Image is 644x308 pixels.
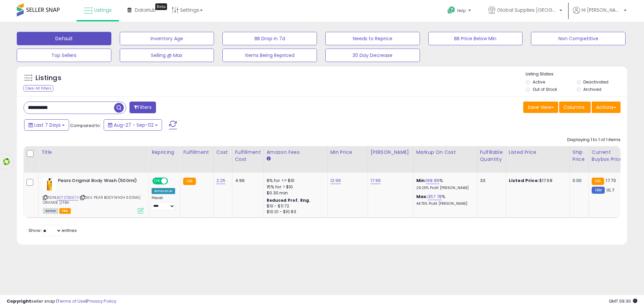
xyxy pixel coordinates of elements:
[606,187,614,193] span: 15.7
[216,177,226,184] a: 2.25
[152,196,175,211] div: Preset:
[43,195,141,205] span: | SKU: PEAR BODYWASH 500ML( ORANGE )/FBA
[330,149,365,156] div: Min Price
[43,178,144,213] div: ASIN:
[413,146,477,173] th: The percentage added to the cost of goods (COGS) that forms the calculator for Min & Max prices.
[43,208,58,214] span: All listings currently available for purchase on Amazon
[416,177,426,184] b: Min:
[371,149,411,156] div: [PERSON_NAME]
[104,119,162,131] button: Aug-27 - Sep-02
[94,7,112,13] span: Listings
[267,178,322,184] div: 8% for <= $10
[447,6,455,14] i: Get Help
[480,149,503,163] div: Fulfillable Quantity
[480,178,501,184] div: 33
[267,197,311,203] b: Reduced Prof. Rng.
[371,177,381,184] a: 17.99
[563,104,585,111] span: Columns
[235,178,259,184] div: 4.99
[222,49,317,62] button: Items Being Repriced
[59,208,71,214] span: FBA
[416,194,472,206] div: %
[57,298,86,304] a: Terms of Use
[24,119,69,131] button: Last 7 Days
[267,184,322,190] div: 15% for > $10
[135,7,156,13] span: DataHub
[428,193,442,200] a: 357.78
[509,149,567,156] div: Listed Price
[57,195,78,200] a: B07STBX574
[152,149,177,156] div: Repricing
[573,7,627,22] a: Hi [PERSON_NAME]
[457,8,466,13] span: Help
[533,79,545,85] label: Active
[416,149,474,156] div: Markup on Cost
[235,149,261,163] div: Fulfillment Cost
[426,177,439,184] a: 168.89
[114,122,154,128] span: Aug-27 - Sep-02
[120,49,214,62] button: Selling @ Max
[592,178,604,185] small: FBA
[531,32,626,45] button: Non Competitive
[87,298,116,304] a: Privacy Policy
[58,178,140,186] b: Pears Original Body Wash (500ml)
[267,190,322,196] div: $0.30 min
[152,188,175,194] div: Amazon AI
[267,149,325,156] div: Amazon Fees
[183,178,196,185] small: FBA
[267,156,271,162] small: Amazon Fees.
[592,102,621,113] button: Actions
[43,178,56,191] img: 31kMrR6PKOL._SL40_.jpg
[23,85,53,91] div: Clear All Filters
[70,122,101,129] span: Compared to:
[523,102,558,113] button: Save View
[526,71,627,77] p: Listing States:
[325,49,420,62] button: 30 Day Decrease
[509,178,565,184] div: $17.68
[216,149,229,156] div: Cost
[325,32,420,45] button: Needs to Reprice
[17,49,111,62] button: Top Sellers
[416,193,428,200] b: Max:
[567,137,621,143] div: Displaying 1 to 1 of 1 items
[416,178,472,190] div: %
[36,73,61,83] h5: Listings
[497,7,557,13] span: Global Supplies [GEOGRAPHIC_DATA]
[609,298,637,304] span: 2025-09-10 09:30 GMT
[592,149,626,163] div: Current Buybox Price
[592,187,605,194] small: FBM
[153,178,161,184] span: ON
[41,149,146,156] div: Title
[559,102,591,113] button: Columns
[129,102,156,113] button: Filters
[7,298,116,305] div: seller snap | |
[606,177,616,184] span: 17.73
[183,149,210,156] div: Fulfillment
[120,32,214,45] button: Inventory Age
[29,227,77,234] span: Show: entries
[330,177,341,184] a: 12.99
[509,177,539,184] b: Listed Price:
[582,7,622,13] span: Hi [PERSON_NAME]
[267,203,322,209] div: $10 - $11.72
[222,32,317,45] button: BB Drop in 7d
[416,186,472,190] p: 29.25% Profit [PERSON_NAME]
[155,3,167,10] div: Tooltip anchor
[573,178,584,184] div: 0.00
[7,298,31,304] strong: Copyright
[167,178,178,184] span: OFF
[442,1,478,22] a: Help
[428,32,523,45] button: BB Price Below Min
[573,149,586,163] div: Ship Price
[34,122,61,128] span: Last 7 Days
[533,86,557,92] label: Out of Stock
[583,86,601,92] label: Archived
[416,201,472,206] p: 44.75% Profit [PERSON_NAME]
[583,79,608,85] label: Deactivated
[17,32,111,45] button: Default
[267,209,322,215] div: $10.01 - $10.83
